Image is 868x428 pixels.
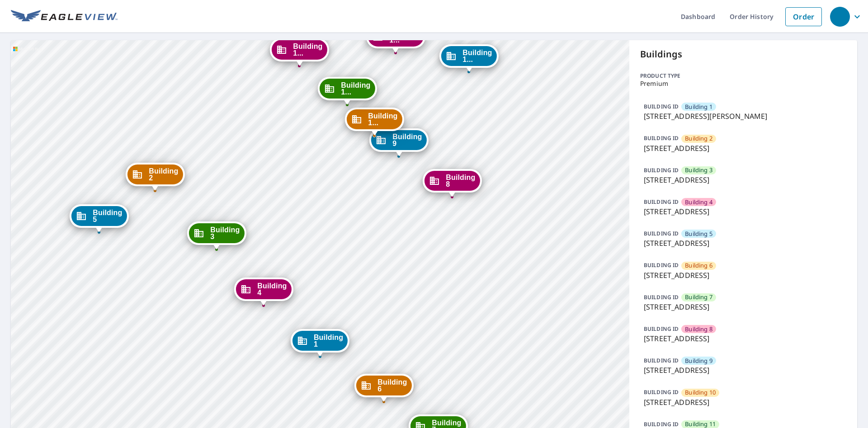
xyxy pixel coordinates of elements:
p: Buildings [640,47,846,61]
div: Dropped pin, building Building 10, Commercial property, 3925 Southwest Twilight Drive Topeka, KS ... [345,108,404,136]
div: Dropped pin, building Building 8, Commercial property, 3925 Southwest Twilight Drive Topeka, KS 6... [423,169,481,197]
p: [STREET_ADDRESS] [644,174,843,185]
span: Building 2 [149,168,178,181]
p: [STREET_ADDRESS] [644,397,843,408]
div: Dropped pin, building Building 5, Commercial property, 3925 Southwest Twilight Drive Topeka, KS 6... [70,204,128,232]
span: Building 3 [210,226,240,240]
p: BUILDING ID [644,293,679,301]
div: Dropped pin, building Building 3, Commercial property, 3925 Southwest Twilight Drive Topeka, KS 6... [187,221,246,249]
p: [STREET_ADDRESS] [644,365,843,376]
p: BUILDING ID [644,230,679,237]
span: Building 7 [685,293,712,301]
span: Building 10 [685,388,716,397]
p: BUILDING ID [644,325,679,333]
p: [STREET_ADDRESS] [644,301,843,312]
span: Building 1... [368,113,397,126]
span: Building 9 [685,357,712,365]
div: Dropped pin, building Building 2, Commercial property, 3925 Southwest Twilight Drive Topeka, KS 6... [126,163,184,191]
p: Product type [640,72,846,80]
p: BUILDING ID [644,166,679,174]
span: Building 8 [446,174,475,188]
p: BUILDING ID [644,388,679,396]
p: BUILDING ID [644,261,679,269]
div: Dropped pin, building Building 12, Commercial property, 3925 Southwest Twilight Drive Topeka, KS ... [270,38,329,66]
span: Building 1... [293,43,322,56]
div: Dropped pin, building Building 9, Commercial property, 3925 Southwest Twilight Drive Topeka, KS 6... [369,128,428,156]
a: Order [785,7,822,26]
p: BUILDING ID [644,420,679,428]
p: [STREET_ADDRESS] [644,238,843,249]
p: [STREET_ADDRESS] [644,206,843,217]
div: Dropped pin, building Building 11, Commercial property, 3925 Southwest Twilight Drive Topeka, KS ... [318,77,377,105]
span: Building 3 [685,166,712,174]
span: Building 9 [392,133,422,147]
span: Building 1... [389,30,419,43]
p: [STREET_ADDRESS] [644,333,843,344]
div: Dropped pin, building Building 1, Commercial property, 3925 SW Twilight Dr Topeka, KS 66614 [291,329,349,357]
span: Building 1 [685,103,712,111]
span: Building 1... [462,49,492,63]
div: Dropped pin, building Building 6, Commercial property, 3925 Southwest Twilight Drive Topeka, KS 6... [354,374,413,402]
div: Dropped pin, building Building 13, Commercial property, 3925 Southwest Twilight Drive Topeka, KS ... [439,44,498,72]
p: BUILDING ID [644,198,679,206]
span: Building 2 [685,134,712,143]
p: [STREET_ADDRESS] [644,270,843,281]
span: Building 1... [341,82,370,95]
p: BUILDING ID [644,357,679,364]
span: Building 6 [685,261,712,270]
span: Building 5 [93,209,122,223]
p: Premium [640,80,846,87]
p: [STREET_ADDRESS] [644,143,843,154]
span: Building 4 [257,282,287,296]
div: Dropped pin, building Building 4, Commercial property, 3925 Southwest Twilight Drive Topeka, KS 6... [234,277,293,306]
p: [STREET_ADDRESS][PERSON_NAME] [644,111,843,122]
span: Building 5 [685,230,712,238]
span: Building 4 [685,198,712,207]
p: BUILDING ID [644,103,679,110]
p: BUILDING ID [644,134,679,142]
span: Building 6 [377,379,407,392]
span: Building 1 [314,334,343,348]
img: EV Logo [11,10,118,24]
span: Building 8 [685,325,712,334]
